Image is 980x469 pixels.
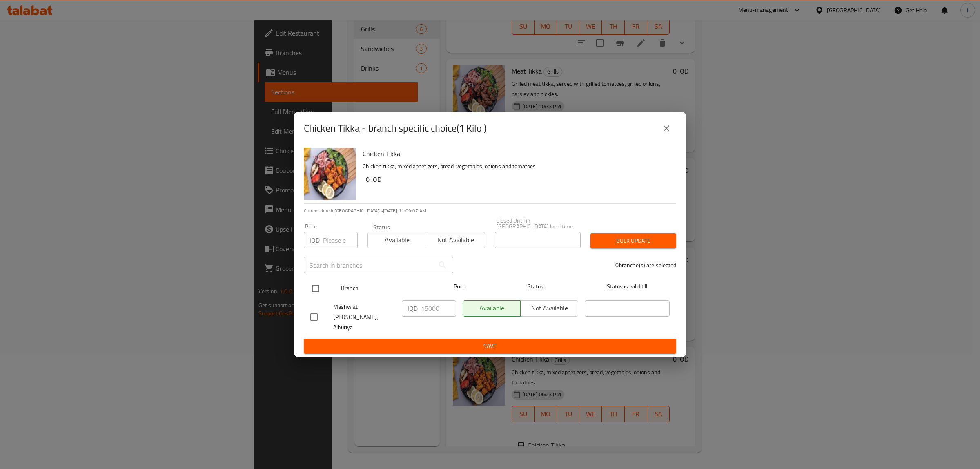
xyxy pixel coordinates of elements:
span: Not available [430,234,481,246]
span: Bulk update [597,236,670,246]
span: Status [493,281,578,292]
button: Not available [426,232,485,248]
button: Available [367,232,426,248]
h6: 0 IQD [366,174,670,185]
img: Chicken Tikka [304,148,356,200]
span: Mashwiat [PERSON_NAME], Alhuriya [333,302,395,333]
p: IQD [310,235,320,245]
input: Search in branches [304,257,434,273]
button: close [657,118,676,138]
button: Bulk update [590,233,676,248]
h2: Chicken Tikka - branch specific choice(1 Kilo ) [304,122,486,135]
span: Branch [341,283,426,293]
span: Status is valid till [585,281,670,292]
p: IQD [408,304,418,313]
h6: Chicken Tikka [363,148,670,159]
button: Save [304,339,676,354]
input: Please enter price [323,232,358,248]
p: Chicken tikka, mixed appetizers, bread, vegetables, onions and tomatoes [363,161,670,172]
p: 0 branche(s) are selected [615,261,676,269]
input: Please enter price [421,300,456,317]
p: Current time in [GEOGRAPHIC_DATA] is [DATE] 11:09:07 AM [304,207,676,214]
span: Save [310,341,670,351]
span: Available [371,234,423,246]
span: Price [432,281,487,292]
